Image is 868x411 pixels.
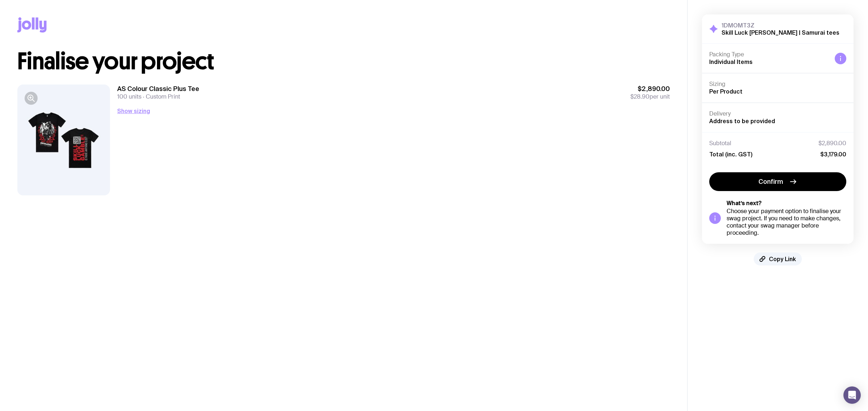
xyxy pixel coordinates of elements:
button: Confirm [709,172,846,191]
span: Address to be provided [709,118,775,124]
button: Copy Link [754,252,802,265]
h4: Sizing [709,81,846,88]
h4: Packing Type [709,51,829,58]
span: Copy Link [769,255,796,263]
h4: Delivery [709,110,846,117]
h5: What’s next? [727,200,846,207]
span: Custom Print [141,93,180,100]
span: Subtotal [709,140,731,147]
div: Choose your payment option to finalise your swag project. If you need to make changes, contact yo... [727,208,846,237]
h1: Finalise your project [17,50,670,73]
span: $2,890.00 [630,85,670,93]
span: per unit [630,93,670,100]
h2: Skill Luck [PERSON_NAME] | Samurai tees [722,29,839,36]
span: $2,890.00 [818,140,846,147]
div: Open Intercom Messenger [843,386,861,404]
span: Confirm [758,177,783,186]
h3: AS Colour Classic Plus Tee [117,85,199,93]
span: $28.90 [630,93,650,100]
span: Total (inc. GST) [709,151,752,158]
span: Per Product [709,88,743,95]
h3: 1DMOMT3Z [722,22,839,29]
span: 100 units [117,93,141,100]
span: $3,179.00 [820,151,846,158]
span: Individual Items [709,59,753,65]
button: Show sizing [117,107,150,115]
